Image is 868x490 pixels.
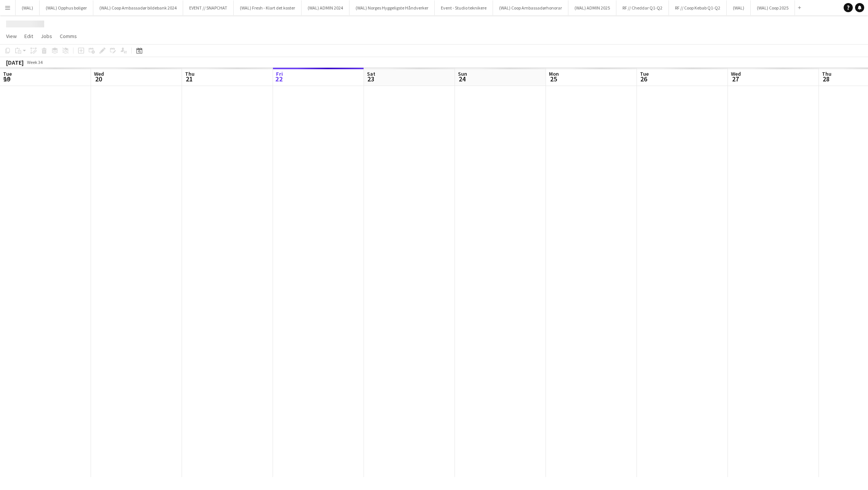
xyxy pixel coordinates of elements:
[3,70,12,77] span: Tue
[6,59,24,66] div: [DATE]
[457,75,467,83] span: 24
[549,70,559,77] span: Mon
[548,75,559,83] span: 25
[730,75,741,83] span: 27
[21,31,36,41] a: Edit
[751,0,795,15] button: (WAL) Coop 2025
[41,33,52,40] span: Jobs
[16,0,40,15] button: (WAL)
[639,75,649,83] span: 26
[40,0,93,15] button: (WAL) Opphus boliger
[6,33,17,40] span: View
[435,0,493,15] button: Event - Studio teknikere
[93,75,104,83] span: 20
[458,70,467,77] span: Sun
[349,0,435,15] button: (WAL) Norges Hyggeligste Håndverker
[822,70,831,77] span: Thu
[3,31,20,41] a: View
[60,33,77,40] span: Comms
[366,75,375,83] span: 23
[38,31,55,41] a: Jobs
[302,0,349,15] button: (WAL) ADMIN 2024
[24,33,33,40] span: Edit
[493,0,568,15] button: (WAL) Coop Ambassadørhonorar
[568,0,616,15] button: (WAL) ADMIN 2025
[2,75,12,83] span: 19
[275,75,283,83] span: 22
[367,70,375,77] span: Sat
[185,70,195,77] span: Thu
[234,0,302,15] button: (WAL) Fresh - Klart det koster
[616,0,669,15] button: RF // Cheddar Q1-Q2
[821,75,831,83] span: 28
[669,0,727,15] button: RF // Coop Kebab Q1-Q2
[94,70,104,77] span: Wed
[640,70,649,77] span: Tue
[731,70,741,77] span: Wed
[276,70,283,77] span: Fri
[727,0,751,15] button: (WAL)
[25,59,44,65] span: Week 34
[93,0,183,15] button: (WAL) Coop Ambassadør bildebank 2024
[183,0,234,15] button: EVENT // SNAPCHAT
[57,31,80,41] a: Comms
[184,75,195,83] span: 21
